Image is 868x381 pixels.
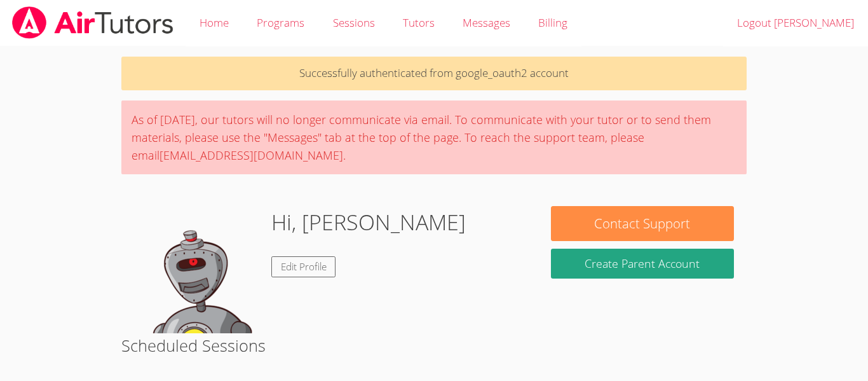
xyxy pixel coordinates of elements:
[121,333,747,357] h2: Scheduled Sessions
[121,100,747,174] div: As of [DATE], our tutors will no longer communicate via email. To communicate with your tutor or ...
[271,206,466,239] h1: Hi, [PERSON_NAME]
[271,256,336,277] a: Edit Profile
[134,206,261,333] img: default.png
[11,6,175,39] img: airtutors_banner-c4298cdbf04f3fff15de1276eac7730deb9818008684d7c2e4769d2f7ddbe033.png
[463,15,510,30] span: Messages
[551,249,734,279] button: Create Parent Account
[551,206,734,241] button: Contact Support
[121,57,747,90] p: Successfully authenticated from google_oauth2 account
